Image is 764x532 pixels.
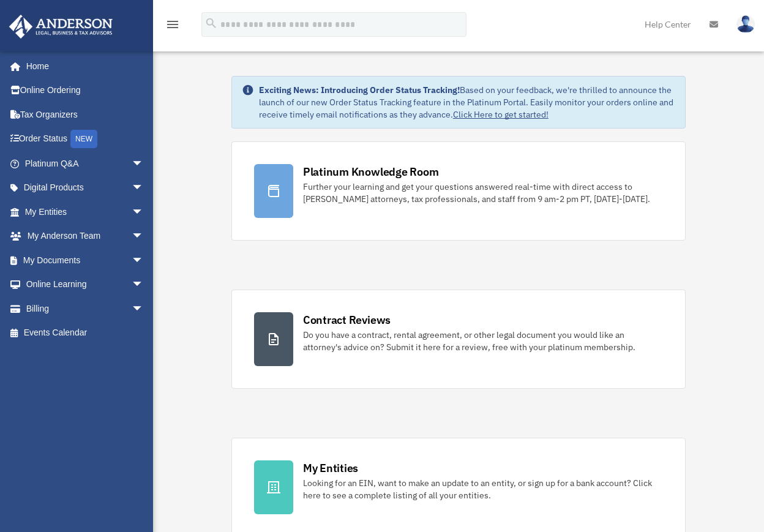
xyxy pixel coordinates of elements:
[303,312,391,328] div: Contract Reviews
[70,130,97,148] div: NEW
[736,15,755,33] img: User Pic
[132,151,156,176] span: arrow_drop_down
[132,176,156,201] span: arrow_drop_down
[9,151,162,176] a: Platinum Q&Aarrow_drop_down
[132,272,156,298] span: arrow_drop_down
[132,224,156,249] span: arrow_drop_down
[9,224,162,249] a: My Anderson Teamarrow_drop_down
[303,181,663,205] div: Further your learning and get your questions answered real-time with direct access to [PERSON_NAM...
[6,15,116,39] img: Anderson Advisors Platinum Portal
[132,296,156,321] span: arrow_drop_down
[303,460,358,476] div: My Entities
[9,176,162,200] a: Digital Productsarrow_drop_down
[165,17,180,32] i: menu
[9,296,162,321] a: Billingarrow_drop_down
[9,102,162,127] a: Tax Organizers
[303,477,663,501] div: Looking for an EIN, want to make an update to an entity, or sign up for a bank account? Click her...
[303,164,439,179] div: Platinum Knowledge Room
[303,329,663,353] div: Do you have a contract, rental agreement, or other legal document you would like an attorney's ad...
[9,200,162,224] a: My Entitiesarrow_drop_down
[132,200,156,225] span: arrow_drop_down
[132,248,156,273] span: arrow_drop_down
[453,109,549,120] a: Click Here to get started!
[231,290,686,389] a: Contract Reviews Do you have a contract, rental agreement, or other legal document you would like...
[204,17,218,30] i: search
[9,321,162,345] a: Events Calendar
[9,272,162,297] a: Online Learningarrow_drop_down
[259,84,675,121] div: Based on your feedback, we're thrilled to announce the launch of our new Order Status Tracking fe...
[9,248,162,272] a: My Documentsarrow_drop_down
[259,84,460,96] strong: Exciting News: Introducing Order Status Tracking!
[9,127,162,152] a: Order StatusNEW
[9,78,162,103] a: Online Ordering
[165,21,180,32] a: menu
[9,54,156,78] a: Home
[231,141,686,241] a: Platinum Knowledge Room Further your learning and get your questions answered real-time with dire...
